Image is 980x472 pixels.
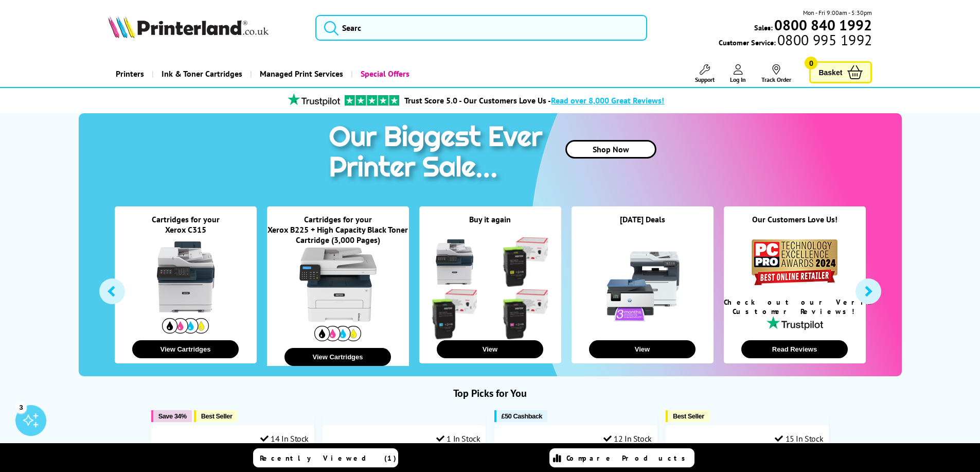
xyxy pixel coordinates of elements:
[260,433,309,444] div: 14 In Stock
[250,61,351,87] a: Managed Print Services
[566,453,691,463] span: Compare Products
[774,15,872,34] b: 0800 840 1992
[132,340,239,358] button: View Cartridges
[324,113,553,194] img: printer sale
[152,61,250,87] a: Ink & Toner Cartridges
[572,214,714,237] div: [DATE] Deals
[469,214,511,224] a: Buy it again
[803,8,872,18] span: Mon - Fri 9:00am - 5:30pm
[404,95,664,106] a: Trust Score 5.0 - Our Customers Love Us -Read over 8,000 Great Reviews!
[165,224,206,235] a: Xerox C315
[775,433,823,444] div: 15 In Stock
[603,433,652,444] div: 12 In Stock
[761,64,791,83] a: Track Order
[494,410,547,422] button: £50 Cashback
[345,95,399,106] img: trustpilot rating
[194,410,238,422] button: Best Seller
[351,61,417,87] a: Special Offers
[666,410,709,422] button: Best Seller
[719,35,872,47] span: Customer Service:
[268,224,408,245] a: Xerox B225 + High Capacity Black Toner Cartridge (3,000 Pages)
[151,410,192,422] button: Save 34%
[773,20,872,30] a: 0800 840 1992
[549,448,694,467] a: Compare Products
[115,214,257,224] div: Cartridges for your
[162,61,242,87] span: Ink & Toner Cartridges
[283,93,345,106] img: trustpilot rating
[201,412,233,420] span: Best Seller
[589,340,696,358] button: View
[805,57,817,69] span: 0
[267,214,409,224] div: Cartridges for your
[108,15,269,38] img: Printerland Logo
[818,65,842,79] span: Basket
[741,340,848,358] button: Read Reviews
[551,95,664,106] span: Read over 8,000 Great Reviews!
[315,15,647,41] input: Searc
[108,15,303,40] a: Printerland Logo
[776,35,872,45] span: 0800 995 1992
[673,412,704,420] span: Best Seller
[730,76,746,83] span: Log In
[108,61,152,87] a: Printers
[724,298,866,316] div: Check out our Verified Customer Reviews!
[253,448,398,467] a: Recently Viewed (1)
[284,348,391,366] button: View Cartridges
[436,433,480,444] div: 1 In Stock
[730,64,746,83] a: Log In
[437,340,543,358] button: View
[754,23,773,32] span: Sales:
[809,61,872,83] a: Basket 0
[724,214,866,237] div: Our Customers Love Us!
[565,140,656,159] a: Shop Now
[158,412,187,420] span: Save 34%
[695,64,715,83] a: Support
[15,401,27,413] div: 3
[695,76,715,83] span: Support
[502,412,542,420] span: £50 Cashback
[260,453,397,463] span: Recently Viewed (1)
